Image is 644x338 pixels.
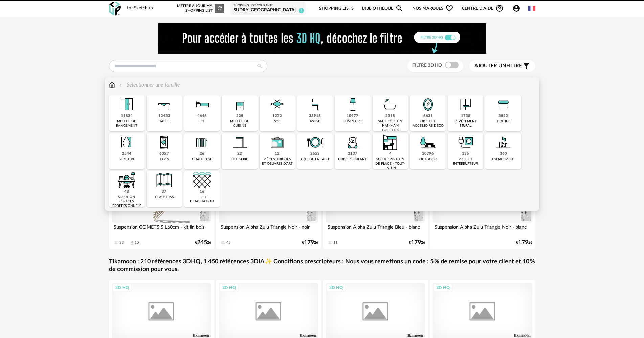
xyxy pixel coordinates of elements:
span: Nos marques [412,1,453,17]
span: Download icon [130,240,135,245]
span: Help Circle Outline icon [495,4,504,13]
span: Heart Outline icon [445,4,453,13]
div: arts de la table [300,157,330,162]
div: 26 [200,151,204,156]
span: 179 [518,240,528,245]
img: Salle%20de%20bain.png [381,95,399,114]
div: SUDRY [GEOGRAPHIC_DATA] [234,7,303,14]
div: meuble de rangement [111,119,142,128]
img: Literie.png [193,95,211,114]
img: ArtTable.png [306,133,324,151]
div: tapis [160,157,169,162]
div: € 26 [302,240,318,245]
img: Assise.png [306,95,324,114]
div: claustras [155,195,174,199]
div: solution espaces professionnels [111,195,142,208]
div: 3D HQ [112,283,132,292]
div: textile [497,119,510,124]
div: solutions gain de place - tout-en-un [375,157,406,170]
div: Suspension Alpha Zulu Triangle Noir - blanc [433,223,532,236]
div: Suspension Alpha Zulu Triangle Noir - noir [219,223,318,236]
img: UniversEnfant.png [343,133,362,151]
div: 11834 [121,114,133,119]
div: 3D HQ [326,283,346,292]
div: 3D HQ [433,283,453,292]
span: 245 [197,240,207,245]
span: Account Circle icon [512,4,520,13]
img: Meuble%20de%20rangement.png [117,95,136,114]
span: 179 [304,240,314,245]
a: BibliothèqueMagnify icon [362,1,403,17]
div: 6057 [159,151,169,156]
div: 45 [226,240,230,245]
img: espace-de-travail.png [117,171,136,189]
span: Filter icon [522,62,530,70]
div: 16 [200,189,204,194]
img: UniqueOeuvre.png [268,133,286,151]
div: revêtement mural [450,119,481,128]
span: Account Circle icon [512,4,524,13]
div: 10 [135,240,139,245]
div: 4 [389,151,392,156]
div: 12 [275,151,280,156]
div: 2822 [498,114,508,119]
div: filet d'habitation [186,195,218,204]
div: 10796 [422,151,434,156]
div: € 26 [195,240,211,245]
img: Agencement.png [494,133,512,151]
a: Shopping Lists [319,1,354,17]
div: Mettre à jour ma Shopping List [176,4,224,13]
img: Table.png [155,95,173,114]
div: 4646 [197,114,207,119]
div: lit [200,119,204,124]
div: luminaire [343,119,362,124]
div: chauffage [192,157,212,162]
div: 2544 [122,151,131,156]
div: € 26 [516,240,532,245]
div: 2652 [310,151,320,156]
span: 179 [411,240,421,245]
img: Outdoor.png [419,133,437,151]
div: 6631 [423,114,433,119]
div: 360 [500,151,507,156]
img: Rideaux.png [117,133,136,151]
div: 22 [237,151,242,156]
img: svg+xml;base64,PHN2ZyB3aWR0aD0iMTYiIGhlaWdodD0iMTYiIHZpZXdCb3g9IjAgMCAxNiAxNiIgZmlsbD0ibm9uZSIgeG... [118,81,124,89]
div: huisserie [231,157,248,162]
img: Luminaire.png [343,95,362,114]
span: Filtre 3D HQ [412,63,442,68]
img: Sol.png [268,95,286,114]
img: PriseInter.png [457,133,475,151]
img: FILTRE%20HQ%20NEW_V1%20(4).gif [158,23,486,54]
div: € 26 [409,240,425,245]
div: objet et accessoire déco [412,119,444,128]
div: meuble de cuisine [224,119,255,128]
span: Ajouter un [474,63,506,68]
span: Magnify icon [395,4,403,13]
span: Refresh icon [217,6,223,10]
div: table [159,119,169,124]
img: filet.png [193,171,211,189]
div: 2318 [385,114,395,119]
div: 12423 [158,114,170,119]
span: Centre d'aideHelp Circle Outline icon [462,4,504,13]
img: fr [528,5,535,12]
img: Papier%20peint.png [457,95,475,114]
button: Ajouter unfiltre Filter icon [469,60,535,72]
div: Shopping List courante [234,4,303,8]
div: 1738 [461,114,470,119]
span: 2 [299,8,304,13]
div: Suspension COMETS S L60cm - kit lin bois [112,223,212,236]
div: rideaux [119,157,134,162]
span: filtre [474,63,522,69]
div: for Sketchup [127,5,153,11]
div: agencement [491,157,515,162]
div: 10977 [347,114,358,119]
img: Cloison.png [155,171,173,189]
div: pièces uniques et oeuvres d'art [262,157,293,166]
img: svg+xml;base64,PHN2ZyB3aWR0aD0iMTYiIGhlaWdodD0iMTciIHZpZXdCb3g9IjAgMCAxNiAxNyIgZmlsbD0ibm9uZSIgeG... [109,81,115,89]
div: 33 [119,240,124,245]
div: assise [310,119,320,124]
div: 3D HQ [219,283,239,292]
div: 1272 [272,114,282,119]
